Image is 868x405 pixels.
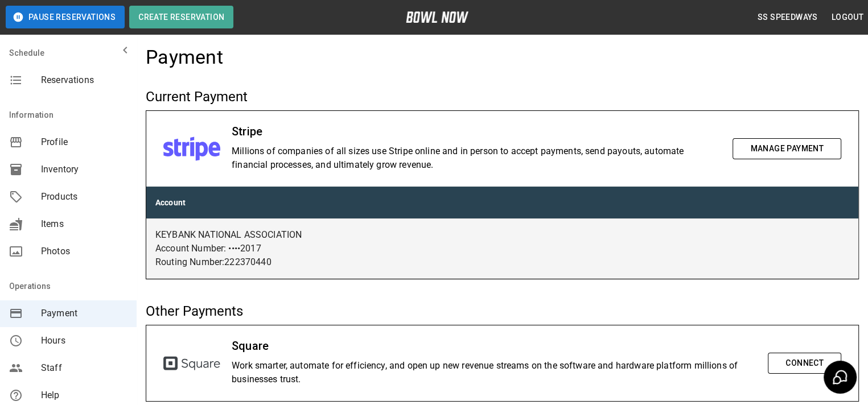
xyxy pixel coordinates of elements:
button: SS Speedways [753,7,822,28]
img: square.svg [163,356,220,371]
table: customized table [146,187,858,279]
span: Help [41,389,127,402]
span: Payment [41,307,127,320]
th: Account [146,187,858,219]
span: Products [41,190,127,204]
button: Logout [827,7,868,28]
span: Reservations [41,73,127,87]
h4: Payment [146,46,223,69]
h5: Other Payments [146,302,859,320]
img: stripe.svg [163,137,220,160]
button: Create Reservation [129,6,233,28]
span: Items [41,217,127,231]
h6: Square [232,337,756,355]
span: Hours [41,334,127,348]
p: Millions of companies of all sizes use Stripe online and in person to accept payments, send payou... [232,144,721,172]
span: Inventory [41,163,127,176]
p: Account Number: •••• 2017 [155,242,849,255]
h6: Stripe [232,122,721,140]
button: Manage Payment [733,138,841,159]
button: Connect [768,353,841,374]
p: KEYBANK NATIONAL ASSOCIATION [155,228,849,242]
p: Work smarter, automate for efficiency, and open up new revenue streams on the software and hardwa... [232,359,756,386]
span: Photos [41,245,127,258]
span: Profile [41,135,127,149]
span: Staff [41,361,127,375]
p: Routing Number: 222370440 [155,255,849,269]
h5: Current Payment [146,88,859,106]
button: Pause Reservations [6,6,125,28]
img: logo [406,11,468,23]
